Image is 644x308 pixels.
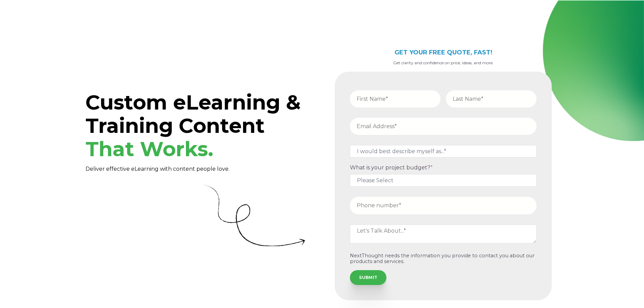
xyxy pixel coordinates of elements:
[350,118,536,135] input: Email Address*
[395,49,492,56] span: GET YOUR FREE QUOTE, FAST!
[350,253,536,265] p: NextThought needs the information you provide to contact you about our products and services.
[350,197,536,214] input: Phone number*
[350,270,386,285] input: SUBMIT
[446,90,536,108] input: Last Name*
[86,166,230,172] span: Deliver effective eLearning with content people love.
[86,90,301,161] span: Custom eLearning & Training Content
[350,90,440,108] input: First Name*
[393,60,494,65] span: Get clarity and confidence on price, ideas, and more.
[350,164,430,171] span: What is your project budget?
[86,137,213,161] span: That Works.
[204,184,305,246] img: Curly Arrow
